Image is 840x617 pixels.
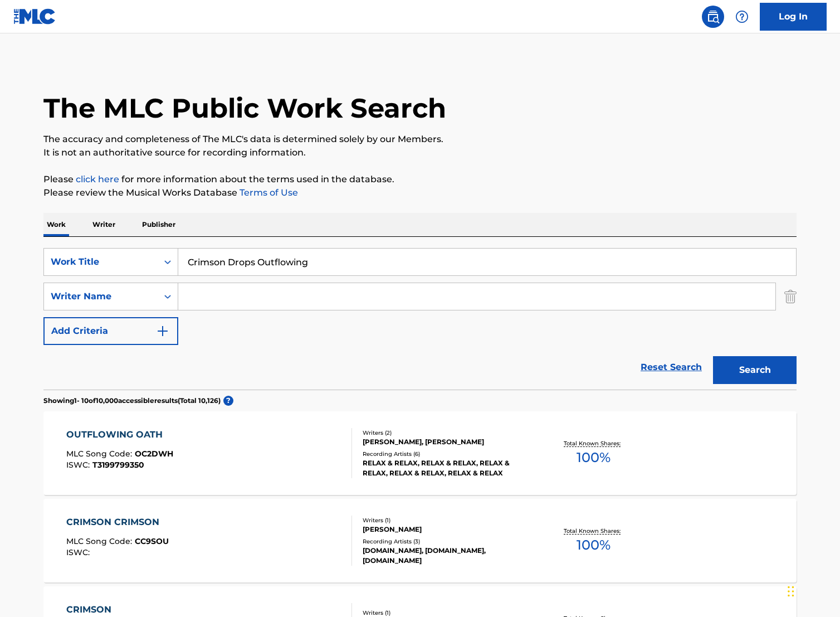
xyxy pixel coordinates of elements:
[784,283,797,310] img: Delete Criterion
[43,248,797,390] form: Search Form
[702,6,724,28] a: Public Search
[156,324,169,338] img: 9d2ae6d4665cec9f34b9.svg
[43,186,797,200] p: Please review the Musical Works Database
[66,547,92,557] span: ISWC :
[363,516,531,524] div: Writers ( 1 )
[66,536,135,546] span: MLC Song Code :
[577,448,611,468] span: 100 %
[363,437,531,447] div: [PERSON_NAME], [PERSON_NAME]
[43,91,446,125] h1: The MLC Public Work Search
[363,537,531,546] div: Recording Artists ( 3 )
[363,450,531,458] div: Recording Artists ( 6 )
[139,213,179,236] p: Publisher
[363,458,531,478] div: RELAX & RELAX, RELAX & RELAX, RELAX & RELAX, RELAX & RELAX, RELAX & RELAX
[135,536,169,546] span: CC9SOU
[66,603,166,616] div: CRIMSON
[363,524,531,535] div: [PERSON_NAME]
[43,317,178,345] button: Add Criteria
[43,396,221,406] p: Showing 1 - 10 of 10,000 accessible results (Total 10,126 )
[363,546,531,566] div: [DOMAIN_NAME], [DOMAIN_NAME], [DOMAIN_NAME]
[66,428,173,441] div: OUTFLOWING OATH
[43,499,797,582] a: CRIMSON CRIMSONMLC Song Code:CC9SOUISWC:Writers (1)[PERSON_NAME]Recording Artists (3)[DOMAIN_NAME...
[43,146,797,159] p: It is not an authoritative source for recording information.
[731,6,753,28] div: Help
[43,173,797,186] p: Please for more information about the terms used in the database.
[713,356,797,384] button: Search
[735,10,749,23] img: help
[223,396,233,406] span: ?
[43,411,797,495] a: OUTFLOWING OATHMLC Song Code:OC2DWHISWC:T3199799350Writers (2)[PERSON_NAME], [PERSON_NAME]Recordi...
[760,3,827,31] a: Log In
[564,439,623,448] p: Total Known Shares:
[577,535,611,555] span: 100 %
[635,355,707,380] a: Reset Search
[66,516,169,529] div: CRIMSON CRIMSON
[51,255,151,269] div: Work Title
[92,460,144,470] span: T3199799350
[66,460,92,470] span: ISWC :
[43,133,797,146] p: The accuracy and completeness of The MLC's data is determined solely by our Members.
[89,213,119,236] p: Writer
[13,8,56,25] img: MLC Logo
[363,609,531,617] div: Writers ( 1 )
[66,449,135,459] span: MLC Song Code :
[788,575,794,608] div: Drag
[363,429,531,437] div: Writers ( 2 )
[135,449,173,459] span: OC2DWH
[76,174,119,184] a: click here
[706,10,720,23] img: search
[564,527,623,535] p: Total Known Shares:
[51,290,151,303] div: Writer Name
[43,213,69,236] p: Work
[784,563,840,617] iframe: Chat Widget
[237,187,298,198] a: Terms of Use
